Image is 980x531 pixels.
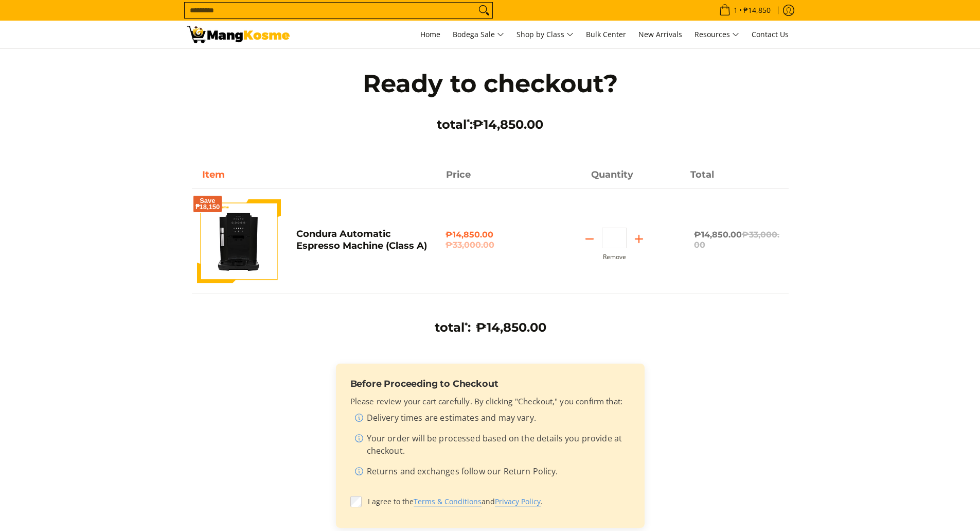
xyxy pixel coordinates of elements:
span: ₱14,850.00 [476,320,546,335]
span: ₱14,850.00 [446,230,534,250]
span: Contact Us [752,29,789,39]
h1: Ready to checkout? [341,68,639,99]
a: Bodega Sale [448,21,509,48]
span: Resources [694,28,739,41]
li: Returns and exchanges follow our Return Policy. [354,465,630,482]
button: Add [627,231,651,247]
nav: Main Menu [300,21,794,48]
a: Home [415,21,446,48]
span: ₱14,850.00 [473,117,543,132]
a: Condura Automatic Espresso Machine (Class A) [296,228,427,251]
img: Default Title Condura Automatic Espresso Machine (Class A) [197,199,281,283]
a: Resources [689,21,744,48]
span: ₱14,850 [742,7,772,14]
span: Bulk Center [586,29,626,39]
a: New Arrivals [633,21,687,48]
h3: Before Proceeding to Checkout [350,378,630,389]
h3: total : [435,320,471,335]
span: Save ₱18,150 [195,198,220,210]
img: Your Shopping Cart | Mang Kosme [187,26,290,43]
span: ₱14,850.00 [694,230,779,250]
span: Home [420,29,440,39]
li: Delivery times are estimates and may vary. [354,412,630,428]
span: I agree to the and . [368,496,630,507]
h3: total : [341,117,639,132]
a: Terms & Conditions (opens in new tab) [414,496,482,507]
span: New Arrivals [638,29,682,39]
button: Remove [603,253,626,261]
span: 1 [732,7,739,14]
a: Bulk Center [581,21,631,48]
button: Subtract [577,231,602,247]
div: Please review your cart carefully. By clicking "Checkout," you confirm that: [350,396,630,482]
button: Search [476,3,492,18]
del: ₱33,000.00 [694,230,779,250]
a: Shop by Class [511,21,579,48]
input: I agree to theTerms & Conditions (opens in new tab)andPrivacy Policy (opens in new tab). [350,496,362,507]
div: Order confirmation and disclaimers [336,364,645,528]
span: • [716,5,774,16]
span: Shop by Class [516,28,574,41]
a: Privacy Policy (opens in new tab) [495,496,541,507]
li: Your order will be processed based on the details you provide at checkout. [354,432,630,461]
a: Contact Us [746,21,794,48]
del: ₱33,000.00 [446,240,534,250]
span: Bodega Sale [453,28,504,41]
